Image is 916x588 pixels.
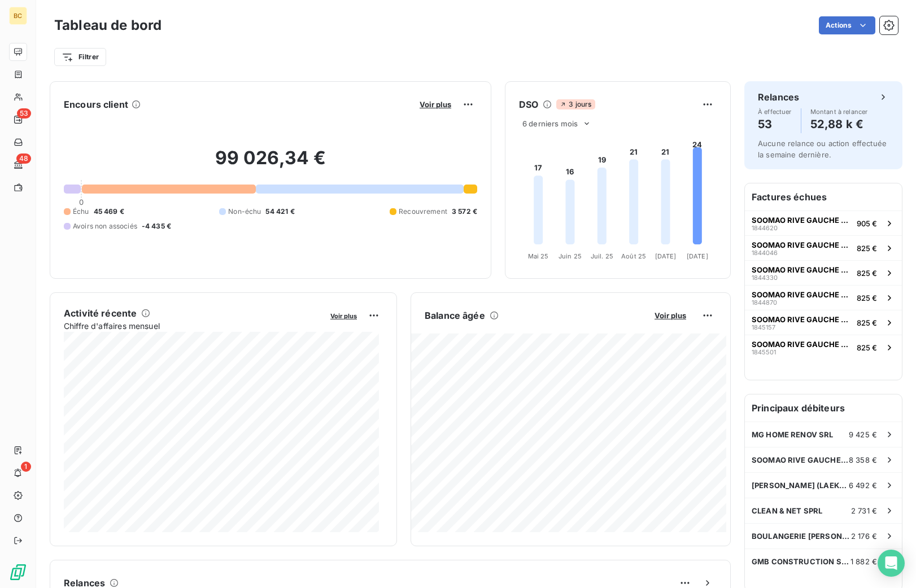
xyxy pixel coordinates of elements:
button: Filtrer [54,48,106,66]
button: SOOMAO RIVE GAUCHE SRL1844046825 € [745,235,902,260]
tspan: Mai 25 [528,252,549,260]
span: SOOMAO RIVE GAUCHE SRL [752,290,852,299]
h6: Principaux débiteurs [745,394,902,422]
span: Non-échu [228,207,261,217]
span: 0 [79,198,84,207]
span: 6 492 € [849,481,877,490]
button: SOOMAO RIVE GAUCHE SRL1844870825 € [745,285,902,310]
button: Voir plus [416,99,455,109]
h6: DSO [519,98,538,111]
span: Montant à relancer [810,108,868,115]
span: Voir plus [420,100,451,109]
span: Aucune relance ou action effectuée la semaine dernière. [758,139,887,159]
h4: 52,88 k € [810,115,868,133]
span: Échu [73,207,89,217]
span: 825 € [857,269,877,278]
button: SOOMAO RIVE GAUCHE SRL1844330825 € [745,260,902,285]
h6: Factures échues [745,183,902,210]
button: Voir plus [651,310,690,321]
span: MG HOME RENOV SRL [752,430,834,439]
img: Logo LeanPay [9,563,27,581]
span: 1 882 € [850,557,877,566]
span: 1 [21,462,31,472]
span: Recouvrement [399,207,447,217]
tspan: Août 25 [621,252,646,260]
tspan: [DATE] [687,252,708,260]
button: Voir plus [327,310,360,321]
span: 9 425 € [849,430,877,439]
h6: Balance âgée [425,309,485,322]
span: SOOMAO RIVE GAUCHE SRL [752,340,852,349]
button: SOOMAO RIVE GAUCHE SRL1844620905 € [745,210,902,235]
span: Voir plus [330,312,357,320]
span: 825 € [857,318,877,327]
tspan: Juil. 25 [591,252,613,260]
span: [PERSON_NAME] (LAEKEN SRL [752,481,849,490]
span: 1844046 [752,249,778,256]
button: SOOMAO RIVE GAUCHE SRL1845157825 € [745,310,902,335]
span: Chiffre d'affaires mensuel [64,320,322,332]
span: 825 € [857,293,877,302]
span: 53 [17,108,31,119]
span: À effectuer [758,108,792,115]
span: 1845501 [752,349,776,356]
span: 1844870 [752,299,777,306]
span: 1844620 [752,225,778,231]
tspan: Juin 25 [559,252,582,260]
div: BC [9,7,27,25]
span: Avoirs non associés [73,221,137,231]
span: 2 176 € [851,532,877,541]
span: SOOMAO RIVE GAUCHE SRL [752,265,852,274]
span: GMB CONSTRUCTION SRL [752,557,850,566]
span: 1844330 [752,274,778,281]
span: 1845157 [752,324,775,331]
span: SOOMAO RIVE GAUCHE SRL [752,240,852,249]
span: 3 572 € [452,207,477,217]
span: 54 421 € [265,207,294,217]
span: -4 435 € [142,221,171,231]
span: 905 € [857,219,877,228]
h6: Encours client [64,98,128,111]
button: SOOMAO RIVE GAUCHE SRL1845501825 € [745,335,902,359]
h6: Relances [758,90,799,104]
span: BOULANGERIE [PERSON_NAME] SPRL [752,532,851,541]
span: SOOMAO RIVE GAUCHE SRL [752,216,852,225]
span: SOOMAO RIVE GAUCHE SRL [752,455,849,464]
span: Voir plus [655,311,686,320]
span: CLEAN & NET SPRL [752,506,822,515]
h2: 99 026,34 € [64,147,477,181]
span: 825 € [857,343,877,352]
tspan: [DATE] [655,252,677,260]
span: 6 derniers mois [522,119,578,128]
h6: Activité récente [64,306,137,320]
div: Open Intercom Messenger [878,550,905,577]
span: SOOMAO RIVE GAUCHE SRL [752,315,852,324]
button: Actions [819,16,875,34]
span: 825 € [857,244,877,253]
h4: 53 [758,115,792,133]
h3: Tableau de bord [54,15,162,36]
span: 45 469 € [94,207,124,217]
span: 8 358 € [849,455,877,464]
span: 3 jours [556,99,595,109]
span: 48 [16,153,31,164]
span: 2 731 € [851,506,877,515]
